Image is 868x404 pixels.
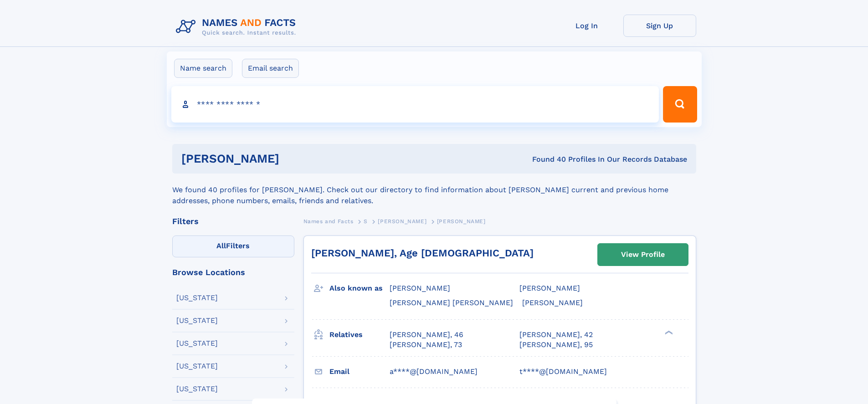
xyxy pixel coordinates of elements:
[172,174,696,206] div: We found 40 profiles for [PERSON_NAME]. Check out our directory to find information about [PERSON...
[519,284,580,292] span: [PERSON_NAME]
[364,215,368,227] a: S
[598,244,688,266] a: View Profile
[378,215,426,227] a: [PERSON_NAME]
[174,59,232,78] label: Name search
[663,86,697,123] button: Search Button
[437,218,486,225] span: [PERSON_NAME]
[172,268,294,276] div: Browse Locations
[329,327,390,343] h3: Relatives
[519,330,593,340] a: [PERSON_NAME], 42
[311,247,534,259] a: [PERSON_NAME], Age [DEMOGRAPHIC_DATA]
[176,340,218,347] div: [US_STATE]
[364,218,368,225] span: S
[216,241,226,250] span: All
[329,281,390,296] h3: Also known as
[176,385,218,393] div: [US_STATE]
[242,59,299,78] label: Email search
[171,86,659,123] input: search input
[176,317,218,324] div: [US_STATE]
[406,154,687,164] div: Found 40 Profiles In Our Records Database
[181,153,406,164] h1: [PERSON_NAME]
[176,294,218,302] div: [US_STATE]
[390,298,513,307] span: [PERSON_NAME] [PERSON_NAME]
[522,298,583,307] span: [PERSON_NAME]
[172,15,303,39] img: Logo Names and Facts
[329,364,390,379] h3: Email
[550,15,623,37] a: Log In
[303,215,354,227] a: Names and Facts
[176,363,218,370] div: [US_STATE]
[172,217,294,225] div: Filters
[172,235,294,257] label: Filters
[390,284,450,292] span: [PERSON_NAME]
[663,329,673,335] div: ❯
[390,330,463,340] a: [PERSON_NAME], 46
[378,218,426,225] span: [PERSON_NAME]
[621,244,665,265] div: View Profile
[623,15,696,37] a: Sign Up
[390,340,462,350] a: [PERSON_NAME], 73
[519,340,593,350] a: [PERSON_NAME], 95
